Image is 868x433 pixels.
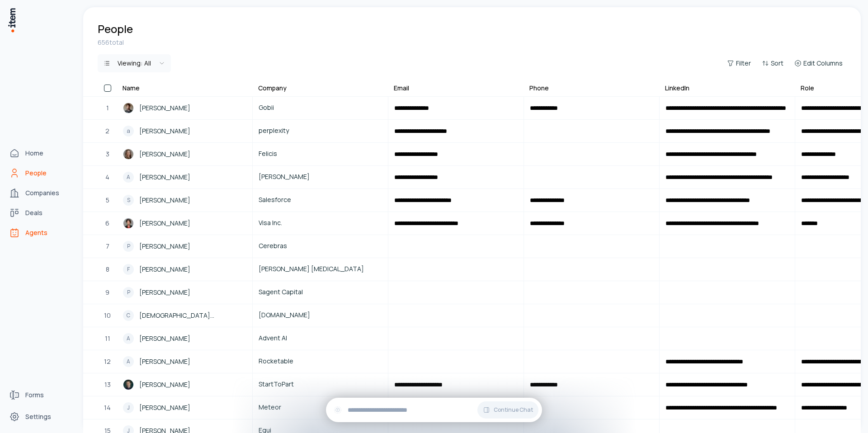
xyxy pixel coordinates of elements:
a: Advent AI [253,328,387,349]
div: A [123,333,134,344]
span: Felicis [259,149,382,159]
span: [PERSON_NAME] [139,195,190,205]
span: [PERSON_NAME] [MEDICAL_DATA] [259,264,382,274]
h1: People [98,22,133,36]
a: a[PERSON_NAME] [118,120,252,142]
span: 6 [105,218,109,228]
span: [PERSON_NAME] [139,380,190,390]
div: Company [258,84,287,93]
span: 11 [105,334,110,344]
span: 2 [105,126,109,136]
button: Sort [758,57,787,70]
img: Item Brain Logo [7,7,16,33]
div: J [123,402,134,413]
a: Gobii [253,97,387,119]
span: [PERSON_NAME] [139,241,190,251]
a: Astasia Myers[PERSON_NAME] [118,143,252,165]
span: Salesforce [259,195,382,205]
span: [PERSON_NAME] [139,218,190,228]
span: 9 [105,287,109,297]
span: Edit Columns [803,59,843,68]
button: Edit Columns [791,57,846,70]
img: Samira Rahmatullah [123,218,134,229]
span: Sagent Capital [259,287,382,297]
span: Filter [736,59,751,68]
span: Gobii [259,103,382,113]
span: Agents [25,228,47,237]
div: C [123,310,134,321]
a: Visa Inc. [253,212,387,234]
span: StartToPart [259,379,382,389]
a: Salesforce [253,189,387,211]
span: [PERSON_NAME] [139,403,190,413]
span: Settings [25,412,51,421]
a: Settings [5,408,74,426]
span: Advent AI [259,333,382,343]
span: Continue Chat [494,406,533,414]
a: P[PERSON_NAME] [118,282,252,303]
a: Agents [5,224,74,242]
a: A[PERSON_NAME] [118,328,252,349]
a: P[PERSON_NAME] [118,235,252,257]
a: People [5,164,74,182]
span: 12 [104,357,111,367]
a: Deals [5,204,74,222]
a: Rocketable [253,351,387,372]
img: Andrew I. Christianson [123,103,134,113]
a: Felicis [253,143,387,165]
span: 14 [104,403,111,413]
span: Home [25,149,43,158]
span: [PERSON_NAME] [139,126,190,136]
a: Samira Rahmatullah[PERSON_NAME] [118,212,252,234]
div: Email [394,84,409,93]
a: Forms [5,386,74,404]
span: 7 [106,241,109,251]
span: Companies [25,188,59,198]
span: [DOMAIN_NAME] [259,310,382,320]
div: Role [801,84,814,93]
span: 1 [106,103,109,113]
span: [PERSON_NAME] [139,149,190,159]
a: [PERSON_NAME] [MEDICAL_DATA] [253,259,387,280]
div: Phone [529,84,549,93]
span: 10 [104,311,111,320]
div: 656 total [98,38,846,47]
img: Logan Plaster [123,379,134,390]
div: A [123,172,134,183]
a: F[PERSON_NAME] [118,259,252,280]
div: Continue Chat [326,398,542,422]
a: [PERSON_NAME] [253,166,387,188]
span: Cerebras [259,241,382,251]
span: [PERSON_NAME] [139,264,190,274]
span: [PERSON_NAME] [139,287,190,297]
button: Continue Chat [477,401,538,419]
a: Sagent Capital [253,282,387,303]
div: A [123,356,134,367]
div: Name [123,84,140,93]
span: Sort [771,59,783,68]
span: Meteor [259,402,382,412]
a: Andrew I. Christianson[PERSON_NAME] [118,97,252,119]
span: 8 [106,264,109,274]
span: [PERSON_NAME] [139,172,190,182]
span: Deals [25,208,42,217]
span: [PERSON_NAME] [139,334,190,344]
div: LinkedIn [665,84,689,93]
span: perplexity [259,126,382,136]
a: A[PERSON_NAME] [118,166,252,188]
a: S[PERSON_NAME] [118,189,252,211]
div: F [123,264,134,275]
span: 13 [104,380,111,390]
button: Filter [723,57,755,70]
span: [PERSON_NAME] [259,172,382,182]
span: 5 [106,195,109,205]
div: Viewing: [118,59,151,68]
span: People [25,169,47,178]
span: Rocketable [259,356,382,366]
a: C[DEMOGRAPHIC_DATA][PERSON_NAME] [118,305,252,326]
span: 4 [105,172,109,182]
div: a [123,126,134,136]
span: [DEMOGRAPHIC_DATA][PERSON_NAME] [139,311,246,320]
span: [PERSON_NAME] [139,357,190,367]
a: A[PERSON_NAME] [118,351,252,372]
